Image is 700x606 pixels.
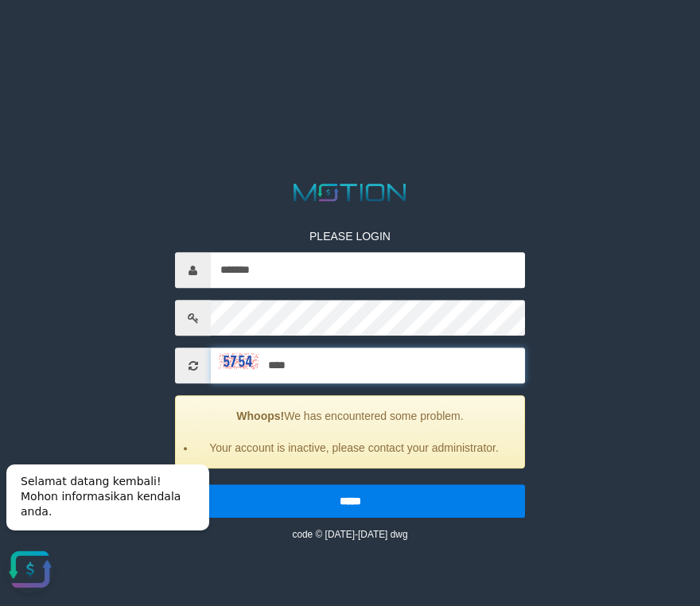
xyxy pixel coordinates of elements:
[21,25,181,68] span: Selamat datang kembali! Mohon informasikan kendala anda.
[236,410,284,423] strong: Whoops!
[6,95,54,143] button: Open LiveChat chat widget
[196,441,512,456] li: Your account is inactive, please contact your administrator.
[289,181,411,204] img: MOTION_logo.png
[219,353,259,369] img: captcha
[175,396,525,469] div: We has encountered some problem.
[175,229,525,245] p: PLEASE LOGIN
[292,530,407,541] small: code © [DATE]-[DATE] dwg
